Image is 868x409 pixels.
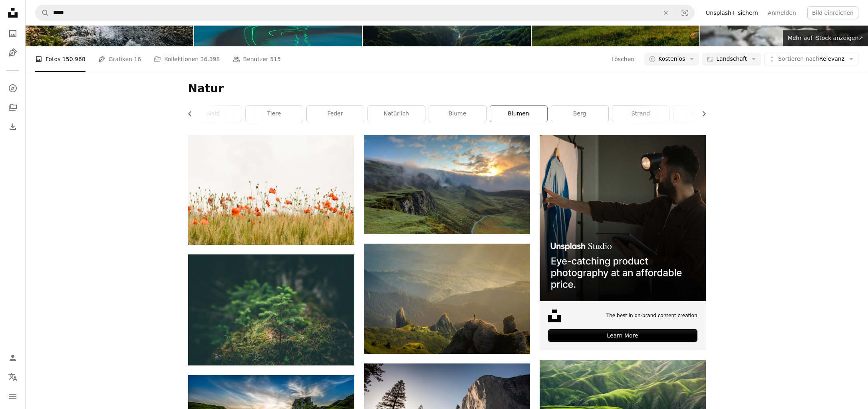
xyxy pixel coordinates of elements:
span: Kostenlos [658,55,685,63]
span: 16 [134,55,141,64]
a: Blumen [490,106,547,122]
img: file-1631678316303-ed18b8b5cb9cimage [548,310,561,322]
div: Learn More [548,329,697,342]
span: The best in on-brand content creation [606,312,697,319]
a: Anmelden [763,6,801,19]
button: Landschaft [702,53,761,66]
button: Liste nach rechts verschieben [697,106,706,122]
img: Selektives Fotografieren von grünen Blattpflanzen [188,254,354,365]
button: Löschen [611,53,635,66]
a: Blume [429,106,486,122]
form: Finden Sie Bildmaterial auf der ganzen Webseite [35,5,695,21]
button: Menü [5,388,21,404]
a: orangefarbene Blüten [188,186,354,193]
button: Löschen [657,5,675,20]
button: Kostenlos [644,53,699,66]
button: Unsplash suchen [36,5,49,20]
button: Sprache [5,369,21,385]
img: foggy mountain summit [364,135,530,234]
span: Mehr auf iStock anzeigen ↗ [788,35,863,41]
a: Benutzer 515 [233,46,281,72]
span: Landschaft [716,55,747,63]
a: Unsplash+ sichern [701,6,763,19]
a: Landschaftsfotografie von Bergen, die von Sonnenstrahlen getroffen werden [364,295,530,302]
h1: Natur [188,81,706,96]
a: Gebirge [673,106,731,122]
span: 36.398 [201,55,220,64]
a: Anmelden / Registrieren [5,350,21,366]
a: Feder [307,106,364,122]
a: Wald [185,106,242,122]
span: Relevanz [778,55,844,63]
button: Sortieren nachRelevanz [764,53,858,66]
a: Entdecken [5,80,21,96]
a: Strand [612,106,669,122]
a: Startseite — Unsplash [5,5,21,22]
img: Landschaftsfotografie von Bergen, die von Sonnenstrahlen getroffen werden [364,244,530,354]
a: Berg [551,106,608,122]
a: Tiere [246,106,303,122]
a: Mehr auf iStock anzeigen↗ [783,30,868,46]
img: file-1715714098234-25b8b4e9d8faimage [540,135,706,301]
a: Bisherige Downloads [5,119,21,135]
a: foggy mountain summit [364,181,530,188]
button: Visuelle Suche [675,5,694,20]
span: Sortieren nach [778,56,819,62]
a: natürlich [368,106,425,122]
a: The best in on-brand content creationLearn More [540,135,706,350]
img: orangefarbene Blüten [188,135,354,245]
button: Liste nach links verschieben [188,106,197,122]
a: Kollektionen [5,99,21,115]
a: Kollektionen 36.398 [154,46,220,72]
a: Selektives Fotografieren von grünen Blattpflanzen [188,306,354,314]
a: Grafiken [5,45,21,61]
a: Fotos [5,26,21,42]
a: Grafiken 16 [98,46,141,72]
button: Bild einreichen [807,6,858,19]
span: 515 [270,55,281,64]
